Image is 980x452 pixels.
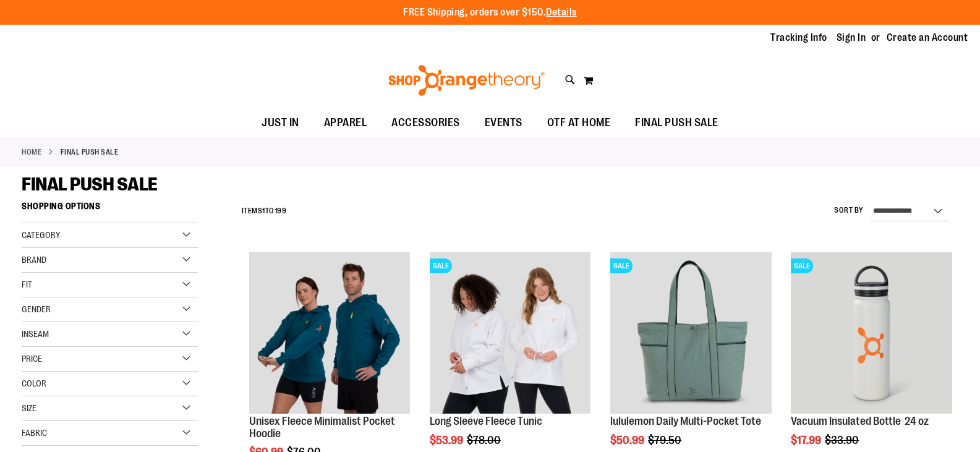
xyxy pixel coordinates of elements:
[324,109,367,137] span: APPAREL
[22,428,47,438] span: Fabric
[22,329,49,339] span: Inseam
[22,230,60,240] span: Category
[887,31,968,45] a: Create an Account
[249,252,411,414] img: Unisex Fleece Minimalist Pocket Hoodie
[249,109,312,137] a: JUST IN
[546,7,577,18] a: Details
[22,174,158,195] span: FINAL PUSH SALE
[430,415,542,427] a: Long Sleeve Fleece Tunic
[275,207,287,215] span: 199
[22,403,36,413] span: Size
[635,109,718,137] span: FINAL PUSH SALE
[379,109,472,137] a: ACCESSORIES
[610,252,772,414] img: lululemon Daily Multi-Pocket Tote
[610,252,772,416] a: lululemon Daily Multi-Pocket ToteSALE
[61,147,119,158] strong: FINAL PUSH SALE
[837,31,866,45] a: Sign In
[610,434,646,446] span: $50.99
[262,109,299,137] span: JUST IN
[249,252,411,416] a: Unisex Fleece Minimalist Pocket Hoodie
[791,258,813,273] span: SALE
[22,378,46,388] span: Color
[430,252,591,416] a: Product image for Fleece Long SleeveSALE
[249,415,395,440] a: Unisex Fleece Minimalist Pocket Hoodie
[386,65,547,96] img: Shop Orangetheory
[472,109,535,137] a: EVENTS
[610,415,761,427] a: lululemon Daily Multi-Pocket Tote
[610,258,633,273] span: SALE
[485,109,522,137] span: EVENTS
[467,434,503,446] span: $78.00
[22,195,198,223] strong: Shopping Options
[623,109,731,137] a: FINAL PUSH SALE
[430,434,465,446] span: $53.99
[22,147,41,158] a: Home
[391,109,460,137] span: ACCESSORIES
[791,252,952,414] img: Vacuum Insulated Bottle 24 oz
[535,109,623,137] a: OTF AT HOME
[22,304,51,314] span: Gender
[22,354,42,364] span: Price
[770,31,827,45] a: Tracking Info
[312,109,380,137] a: APPAREL
[648,434,683,446] span: $79.50
[262,207,265,215] span: 1
[242,202,287,221] h2: Items to
[834,205,864,216] label: Sort By
[825,434,861,446] span: $33.90
[430,252,591,414] img: Product image for Fleece Long Sleeve
[791,252,952,416] a: Vacuum Insulated Bottle 24 ozSALE
[430,258,452,273] span: SALE
[22,255,46,265] span: Brand
[547,109,611,137] span: OTF AT HOME
[791,434,823,446] span: $17.99
[403,6,577,20] p: FREE Shipping, orders over $150.
[22,279,32,289] span: Fit
[791,415,929,427] a: Vacuum Insulated Bottle 24 oz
